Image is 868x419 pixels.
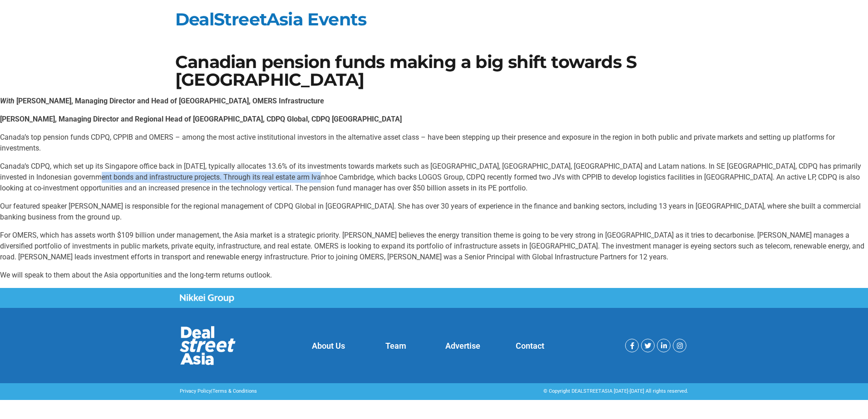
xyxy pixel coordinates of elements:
[180,388,429,395] p: |
[175,9,366,30] a: DealStreetAsia Events
[180,388,211,394] a: Privacy Policy
[180,294,234,303] img: Nikkei Group
[16,97,324,105] strong: [PERSON_NAME], Managing Director and Head of [GEOGRAPHIC_DATA], OMERS Infrastructure
[516,341,544,351] a: Contact
[212,388,257,394] a: Terms & Conditions
[445,341,480,351] a: Advertise
[175,54,693,88] h1: Canadian pension funds making a big shift towards S [GEOGRAPHIC_DATA]
[385,341,406,351] a: Team
[439,388,688,395] div: © Copyright DEALSTREETASIA [DATE]-[DATE] All rights reserved.
[312,341,345,351] a: About Us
